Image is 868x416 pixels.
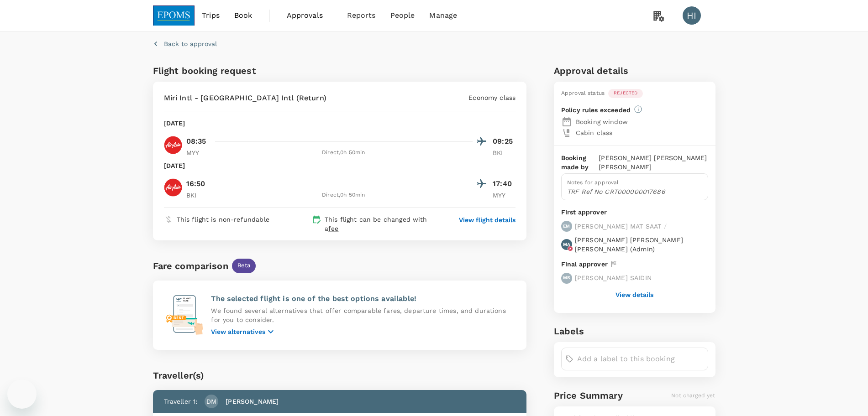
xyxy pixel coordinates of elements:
img: AK [164,178,182,197]
div: Approval status [561,89,605,98]
span: Rejected [608,90,643,96]
p: Back to approval [164,39,217,48]
p: Miri Intl - [GEOGRAPHIC_DATA] Intl (Return) [164,93,326,104]
p: MYY [493,191,516,200]
div: HI [683,6,701,25]
p: [PERSON_NAME] [PERSON_NAME] [PERSON_NAME] ( Admin ) [575,235,708,254]
p: Cabin class [576,128,708,137]
span: Beta [232,261,256,270]
p: MS [563,275,570,281]
p: We found several alternatives that offer comparable fares, departure times, and durations for you... [211,306,516,324]
p: MA [563,241,570,248]
p: View alternatives [211,327,265,336]
p: Booking made by [561,153,599,172]
button: View details [615,291,653,298]
iframe: Button to launch messaging window [7,380,37,409]
p: [DATE] [164,119,185,128]
p: 16:50 [186,178,205,189]
div: Direct , 0h 50min [215,191,473,200]
input: Add a label to this booking [577,352,704,366]
p: [PERSON_NAME] SAIDIN [575,273,652,282]
button: View flight details [459,215,516,224]
span: Approvals [287,10,332,21]
h6: Flight booking request [153,63,338,78]
p: Final approver [561,260,608,269]
span: Not charged yet [671,392,715,399]
p: MYY [186,148,209,157]
span: People [390,10,415,21]
p: The selected flight is one of the best options available! [211,293,516,304]
h6: Labels [554,324,715,338]
span: Trips [202,10,220,21]
p: This flight is non-refundable [177,215,269,224]
h6: Price Summary [554,388,623,403]
span: Manage [429,10,457,21]
p: [DATE] [164,161,185,170]
p: Policy rules exceeded [561,105,631,114]
p: This flight can be changed with a [325,215,442,233]
img: AK [164,136,182,154]
p: / [664,222,667,231]
p: DM [206,397,216,406]
p: [PERSON_NAME] [PERSON_NAME] [PERSON_NAME] [599,153,708,172]
p: Traveller 1 : [164,397,198,406]
p: BKI [493,148,516,157]
p: EM [563,223,570,229]
h6: Approval details [554,63,715,78]
span: Book [234,10,253,21]
p: BKI [186,191,209,200]
div: Fare comparison [153,259,228,273]
p: 17:40 [493,178,516,189]
div: Traveller(s) [153,368,527,383]
p: [PERSON_NAME] [226,397,279,406]
img: EPOMS SDN BHD [153,5,195,26]
span: Notes for approval [567,179,619,186]
p: Economy class [468,93,516,102]
p: TRF Ref No CRT000000017686 [567,187,702,196]
button: Back to approval [153,39,217,48]
button: View alternatives [211,326,276,337]
p: 08:35 [186,136,206,147]
p: 09:25 [493,136,516,147]
span: fee [328,225,338,232]
div: Direct , 0h 50min [215,148,473,157]
p: [PERSON_NAME] MAT SAAT [575,222,661,231]
p: First approver [561,208,708,217]
span: Reports [347,10,376,21]
p: Booking window [576,117,708,126]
